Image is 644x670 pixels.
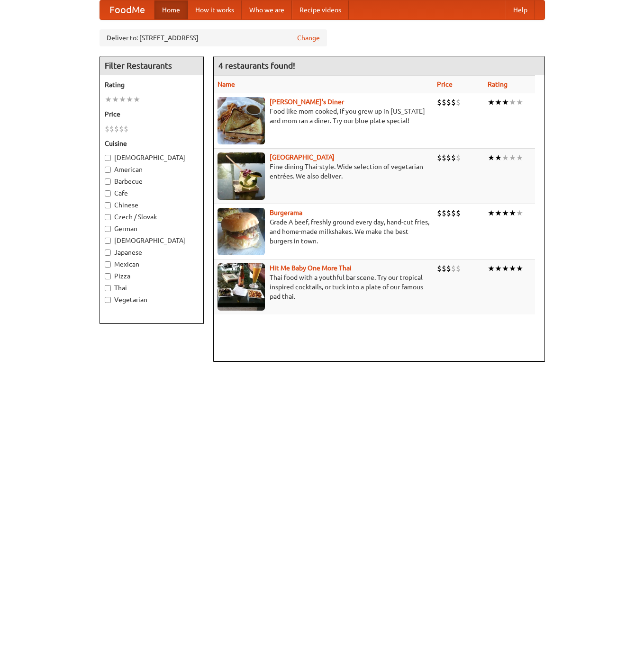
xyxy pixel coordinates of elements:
[133,94,140,105] li: ★
[105,167,111,173] input: American
[109,124,114,134] li: $
[270,264,352,272] a: Hit Me Baby One More Thai
[495,208,502,218] li: ★
[509,97,516,107] li: ★
[488,97,495,107] li: ★
[456,208,461,218] li: $
[488,208,495,218] li: ★
[437,208,442,218] li: $
[218,263,265,311] img: babythai.jpg
[218,107,430,125] p: Food like mom cooked, if you grew up in [US_STATE] and mom ran a diner. Try our blue plate special!
[442,152,446,163] li: $
[105,155,111,161] input: [DEMOGRAPHIC_DATA]
[154,0,188,19] a: Home
[105,238,111,244] input: [DEMOGRAPHIC_DATA]
[488,152,495,163] li: ★
[124,124,128,134] li: $
[446,263,451,274] li: $
[218,97,265,144] img: sallys.jpg
[446,208,451,218] li: $
[119,124,124,134] li: $
[105,271,199,281] label: Pizza
[105,295,199,304] label: Vegetarian
[105,226,111,232] input: German
[100,56,203,75] h4: Filter Restaurants
[105,250,111,256] input: Japanese
[105,285,111,291] input: Thai
[270,153,335,161] a: [GEOGRAPHIC_DATA]
[456,263,461,274] li: $
[502,97,509,107] li: ★
[105,212,199,222] label: Czech / Slovak
[446,152,451,163] li: $
[105,261,111,268] input: Mexican
[105,177,199,186] label: Barbecue
[451,152,456,163] li: $
[495,152,502,163] li: ★
[100,0,154,19] a: FoodMe
[506,0,535,19] a: Help
[509,208,516,218] li: ★
[270,98,344,106] a: [PERSON_NAME]'s Diner
[516,152,523,163] li: ★
[495,263,502,274] li: ★
[297,33,320,43] a: Change
[456,97,461,107] li: $
[100,29,327,46] div: Deliver to: [STREET_ADDRESS]
[451,97,456,107] li: $
[437,263,442,274] li: $
[105,259,199,269] label: Mexican
[509,152,516,163] li: ★
[105,139,199,148] h5: Cuisine
[292,0,349,19] a: Recipe videos
[516,97,523,107] li: ★
[218,152,265,200] img: satay.jpg
[105,179,111,185] input: Barbecue
[495,97,502,107] li: ★
[105,202,111,208] input: Chinese
[105,200,199,210] label: Chinese
[105,94,112,105] li: ★
[446,97,451,107] li: $
[270,209,302,216] a: Burgerama
[456,152,461,163] li: $
[112,94,119,105] li: ★
[442,208,446,218] li: $
[218,217,430,246] p: Grade A beef, freshly ground every day, hand-cut fries, and home-made milkshakes. We make the bes...
[105,297,111,303] input: Vegetarian
[509,263,516,274] li: ★
[437,97,442,107] li: $
[105,165,199,174] label: American
[105,153,199,162] label: [DEMOGRAPHIC_DATA]
[119,94,126,105] li: ★
[451,263,456,274] li: $
[105,248,199,257] label: Japanese
[105,188,199,198] label: Cafe
[105,283,199,293] label: Thai
[188,0,242,19] a: How it works
[126,94,133,105] li: ★
[218,80,235,88] a: Name
[105,190,111,197] input: Cafe
[437,80,453,88] a: Price
[516,263,523,274] li: ★
[105,80,199,89] h5: Rating
[451,208,456,218] li: $
[442,97,446,107] li: $
[105,236,199,245] label: [DEMOGRAPHIC_DATA]
[218,208,265,255] img: burgerama.jpg
[218,61,295,70] ng-pluralize: 4 restaurants found!
[105,124,109,134] li: $
[442,263,446,274] li: $
[218,162,430,181] p: Fine dining Thai-style. Wide selection of vegetarian entrées. We also deliver.
[218,273,430,301] p: Thai food with a youthful bar scene. Try our tropical inspired cocktails, or tuck into a plate of...
[488,263,495,274] li: ★
[105,224,199,233] label: German
[437,152,442,163] li: $
[516,208,523,218] li: ★
[105,109,199,119] h5: Price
